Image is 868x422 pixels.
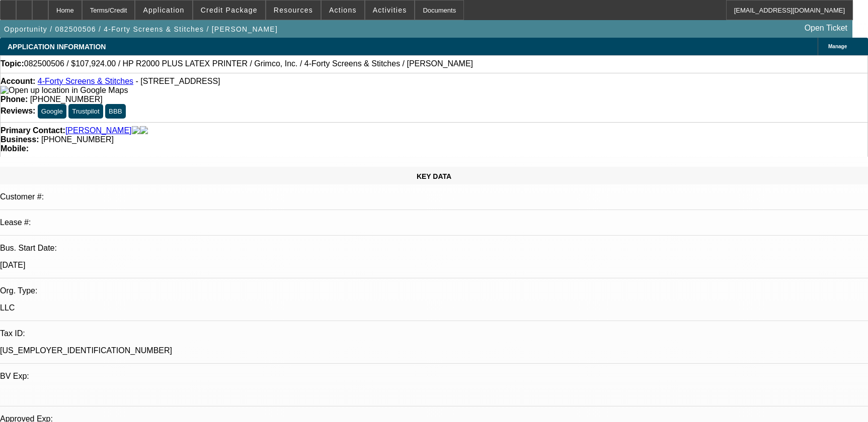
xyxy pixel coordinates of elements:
strong: Account: [1,77,35,85]
span: 082500506 / $107,924.00 / HP R2000 PLUS LATEX PRINTER / Grimco, Inc. / 4-Forty Screens & Stitches... [24,59,473,68]
button: Application [135,1,192,20]
button: Activities [365,1,415,20]
strong: Phone: [1,95,28,103]
button: BBB [105,104,126,119]
a: View Google Maps [1,86,128,94]
span: KEY DATA [417,172,451,180]
img: linkedin-icon.png [140,126,148,135]
button: Trustpilot [68,104,103,119]
span: Actions [329,6,357,14]
img: Open up location in Google Maps [1,86,128,95]
button: Resources [266,1,321,20]
span: Resources [274,6,313,14]
strong: Topic: [1,59,24,68]
span: [PHONE_NUMBER] [30,95,103,103]
strong: Primary Contact: [1,126,65,135]
span: Opportunity / 082500506 / 4-Forty Screens & Stitches / [PERSON_NAME] [4,25,278,33]
button: Credit Package [193,1,265,20]
span: Manage [828,44,847,49]
a: 4-Forty Screens & Stitches [38,77,133,85]
strong: Mobile: [1,144,29,153]
img: facebook-icon.png [132,126,140,135]
span: Credit Package [201,6,258,14]
span: Activities [373,6,407,14]
strong: Business: [1,135,39,144]
a: Open Ticket [801,20,851,37]
button: Google [38,104,66,119]
span: APPLICATION INFORMATION [8,43,106,51]
span: - [STREET_ADDRESS] [136,77,220,85]
span: [PHONE_NUMBER] [41,135,114,144]
span: Application [143,6,184,14]
strong: Reviews: [1,107,35,115]
a: [PERSON_NAME] [65,126,132,135]
button: Actions [322,1,364,20]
